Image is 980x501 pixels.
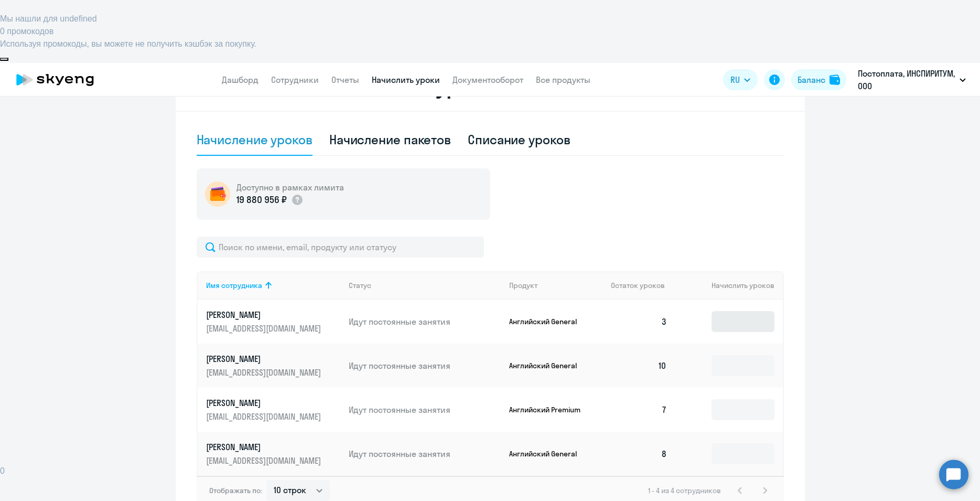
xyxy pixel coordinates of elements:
button: Постоплата, ИНСПИРИТУМ, ООО [853,67,971,92]
p: Английский Premium [509,405,588,414]
td: 10 [602,344,676,388]
p: Постоплата, ИНСПИРИТУМ, ООО [858,67,955,92]
a: [PERSON_NAME][EMAIL_ADDRESS][DOMAIN_NAME] [206,309,341,334]
span: Отображать по: [209,486,262,495]
a: Дашборд [222,74,259,85]
div: Статус [349,281,371,290]
input: Поиск по имени, email, продукту или статусу [197,237,484,258]
p: [EMAIL_ADDRESS][DOMAIN_NAME] [206,323,324,334]
p: Идут постоянные занятия [349,404,501,415]
p: Идут постоянные занятия [349,448,501,460]
p: [PERSON_NAME] [206,353,324,365]
div: Статус [349,281,501,290]
p: Идут постоянные занятия [349,360,501,371]
button: Балансbalance [791,69,846,90]
div: Списание уроков [468,131,570,148]
td: 3 [602,300,676,344]
div: Имя сотрудника [206,281,262,290]
div: Продукт [509,281,602,290]
a: [PERSON_NAME][EMAIL_ADDRESS][DOMAIN_NAME] [206,441,341,466]
div: Начисление пакетов [329,131,451,148]
p: [EMAIL_ADDRESS][DOMAIN_NAME] [206,367,324,378]
p: Английский General [509,449,588,459]
p: 19 880 956 ₽ [236,193,287,207]
a: Начислить уроки [372,74,440,85]
a: Сотрудники [271,74,319,85]
h5: Доступно в рамках лимита [236,182,344,193]
div: Имя сотрудника [206,281,341,290]
p: [PERSON_NAME] [206,441,324,453]
th: Начислить уроков [675,271,782,300]
span: RU [730,73,740,86]
p: [PERSON_NAME] [206,397,324,409]
td: 7 [602,388,676,432]
div: Продукт [509,281,537,290]
h2: Начисление и списание уроков [197,73,784,98]
a: [PERSON_NAME][EMAIL_ADDRESS][DOMAIN_NAME] [206,353,341,378]
span: 1 - 4 из 4 сотрудников [648,486,721,495]
div: Остаток уроков [611,281,676,290]
td: 8 [602,432,676,476]
p: Английский General [509,317,588,326]
p: [EMAIL_ADDRESS][DOMAIN_NAME] [206,455,324,466]
div: Баланс [798,73,825,86]
a: Документооборот [453,74,523,85]
a: Отчеты [331,74,359,85]
p: Английский General [509,361,588,370]
div: Начисление уроков [197,131,313,148]
a: [PERSON_NAME][EMAIL_ADDRESS][DOMAIN_NAME] [206,397,341,422]
button: RU [723,69,758,90]
img: wallet-circle.png [205,182,230,207]
p: [PERSON_NAME] [206,309,324,321]
p: [EMAIL_ADDRESS][DOMAIN_NAME] [206,411,324,422]
span: Остаток уроков [611,281,665,290]
p: Идут постоянные занятия [349,316,501,327]
img: balance [830,74,840,85]
a: Все продукты [536,74,590,85]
